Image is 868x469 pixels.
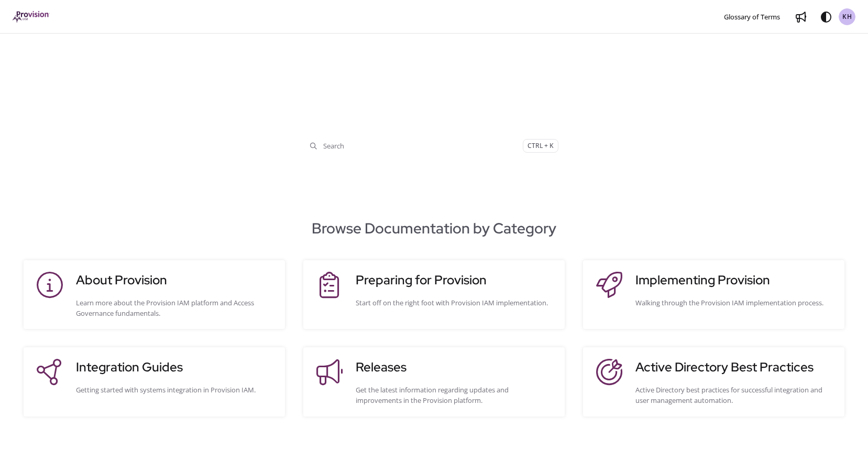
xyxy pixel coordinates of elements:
[356,385,554,406] div: Get the latest information regarding updates and improvements in the Provision platform.
[793,8,809,25] a: Whats new
[13,91,855,117] div: Your central hub for Provision IAM documentation and information.
[13,62,855,91] h1: Welcome to the Provision Documentation Center
[13,11,50,23] img: brand logo
[76,385,274,395] div: Getting started with systems integration in Provision IAM.
[76,358,274,377] h3: Integration Guides
[34,358,274,406] a: Integration GuidesGetting started with systems integration in Provision IAM.
[356,271,554,290] h3: Preparing for Provision
[310,141,523,151] span: Search
[314,358,554,406] a: ReleasesGet the latest information regarding updates and improvements in the Provision platform.
[839,8,855,25] button: KH
[842,12,852,22] span: KH
[594,271,834,318] a: Implementing ProvisionWalking through the Provision IAM implementation process.
[635,271,834,290] h3: Implementing Provision
[76,271,274,290] h3: About Provision
[303,133,565,159] button: SearchCTRL + K
[314,271,554,318] a: Preparing for ProvisionStart off on the right foot with Provision IAM implementation.
[34,271,274,318] a: About ProvisionLearn more about the Provision IAM platform and Access Governance fundamentals.
[635,358,834,377] h3: Active Directory Best Practices
[523,139,558,153] span: CTRL + K
[594,358,834,406] a: Active Directory Best PracticesActive Directory best practices for successful integration and use...
[356,297,554,308] div: Start off on the right foot with Provision IAM implementation.
[13,11,50,23] a: Project logo
[724,12,780,22] span: Glossary of Terms
[356,358,554,377] h3: Releases
[635,297,834,308] div: Walking through the Provision IAM implementation process.
[76,297,274,318] div: Learn more about the Provision IAM platform and Access Governance fundamentals.
[818,8,834,25] button: Theme options
[635,385,834,406] div: Active Directory best practices for successful integration and user management automation.
[13,217,855,239] h2: Browse Documentation by Category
